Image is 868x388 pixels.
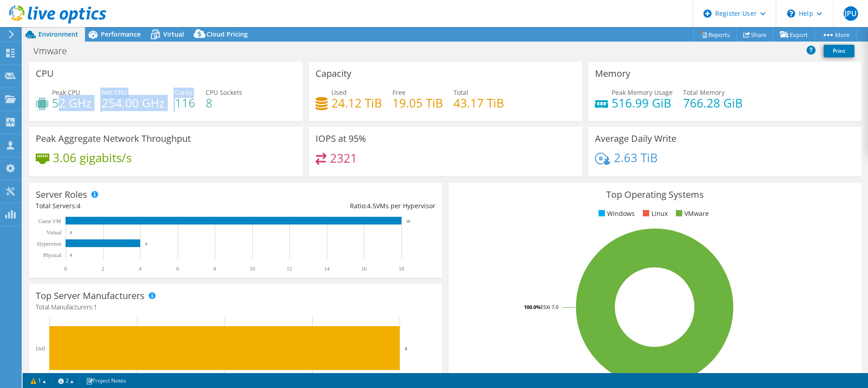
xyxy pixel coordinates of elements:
text: 10 [250,266,255,272]
li: VMware [674,209,709,219]
text: 0 [64,266,67,272]
div: Ratio: VMs per Hypervisor [236,201,435,211]
a: More [815,28,857,42]
a: Share [736,28,774,42]
h3: Capacity [316,69,351,79]
h4: 2.63 TiB [614,153,658,163]
svg: \n [787,9,795,18]
span: Total [453,88,468,97]
h4: 2321 [330,153,357,163]
text: 0 [70,230,72,235]
text: 16 [361,266,367,272]
h3: Top Server Manufacturers [36,291,145,301]
text: 2 [102,266,104,272]
h4: 254.00 GHz [102,98,165,108]
span: Free [392,88,406,97]
span: JPU [844,6,858,21]
span: Total Memory [683,88,725,97]
span: Used [331,88,347,97]
h4: 43.17 TiB [453,98,504,108]
li: Windows [596,209,635,219]
h3: Peak Aggregate Network Throughput [36,134,191,144]
h3: Top Operating Systems [455,190,855,200]
span: CPU Sockets [206,88,242,97]
span: 4 [77,201,80,210]
tspan: ESXi 7.0 [541,304,558,310]
text: 18 [406,219,410,224]
h3: Server Roles [36,190,87,200]
text: 18 [399,266,404,272]
a: Reports [693,28,737,42]
span: 1 [94,303,97,311]
h1: Vmware [29,46,81,56]
a: Print [824,45,854,57]
h4: 3.06 gigabits/s [53,153,132,163]
h4: 19.05 TiB [392,98,443,108]
text: 4 [405,346,407,351]
h3: Memory [595,69,630,79]
text: Physical [43,252,61,258]
span: Peak CPU [52,88,80,97]
a: 1 [24,375,52,386]
span: Performance [101,30,141,38]
span: Cores [175,88,192,97]
span: Cloud Pricing [207,30,248,38]
h3: CPU [36,69,54,79]
span: Environment [38,30,78,38]
h4: 52 GHz [52,98,91,108]
a: 2 [52,375,80,386]
span: 4.5 [367,201,376,210]
li: Linux [641,209,668,219]
h4: 24.12 TiB [331,98,382,108]
h4: 516.99 GiB [612,98,673,108]
h4: Total Manufacturers: [36,302,435,312]
text: 4 [139,266,142,272]
h3: IOPS at 95% [316,134,366,144]
text: 12 [287,266,292,272]
text: 14 [324,266,330,272]
text: 6 [176,266,179,272]
h4: 766.28 GiB [683,98,743,108]
h4: 116 [175,98,195,108]
tspan: 100.0% [524,304,541,310]
text: Virtual [47,229,62,236]
span: Net CPU [102,88,127,97]
a: Export [773,28,815,42]
div: Total Servers: [36,201,236,211]
h4: 8 [206,98,242,108]
text: 4 [145,242,147,246]
h3: Average Daily Write [595,134,676,144]
text: Hypervisor [37,241,61,247]
a: Project Notes [80,375,132,386]
text: 8 [213,266,216,272]
span: Peak Memory Usage [612,88,673,97]
text: Guest VM [38,218,61,224]
span: Virtual [163,30,184,38]
text: 0 [70,253,72,257]
text: Dell [36,346,45,352]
